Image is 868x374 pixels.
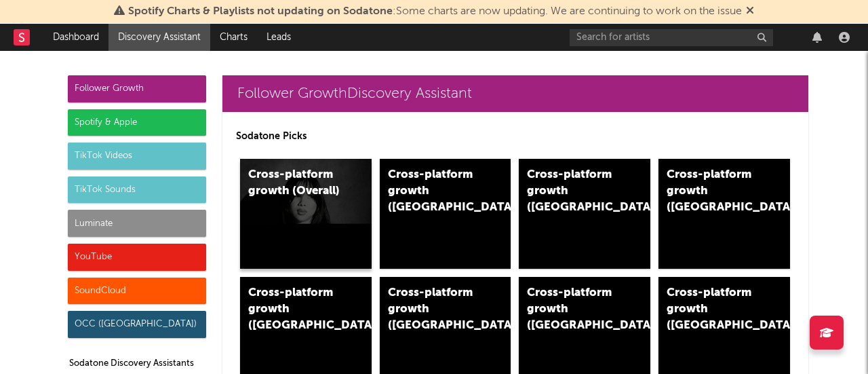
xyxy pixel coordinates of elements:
[257,24,300,51] a: Leads
[68,278,206,305] div: SoundCloud
[68,210,206,237] div: Luminate
[388,285,480,334] div: Cross-platform growth ([GEOGRAPHIC_DATA])
[68,143,206,170] div: TikTok Videos
[240,159,372,269] a: Cross-platform growth (Overall)
[68,176,206,204] div: TikTok Sounds
[527,167,619,216] div: Cross-platform growth ([GEOGRAPHIC_DATA])
[527,285,619,334] div: Cross-platform growth ([GEOGRAPHIC_DATA]/GSA)
[68,75,206,102] div: Follower Growth
[746,6,754,17] span: Dismiss
[68,244,206,271] div: YouTube
[68,311,206,338] div: OCC ([GEOGRAPHIC_DATA])
[43,24,108,51] a: Dashboard
[667,167,759,216] div: Cross-platform growth ([GEOGRAPHIC_DATA])
[570,29,773,46] input: Search for artists
[380,159,511,269] a: Cross-platform growth ([GEOGRAPHIC_DATA])
[68,109,206,136] div: Spotify & Apple
[519,159,650,269] a: Cross-platform growth ([GEOGRAPHIC_DATA])
[236,128,795,145] p: Sodatone Picks
[248,285,340,334] div: Cross-platform growth ([GEOGRAPHIC_DATA])
[108,24,210,51] a: Discovery Assistant
[222,75,808,112] a: Follower GrowthDiscovery Assistant
[248,167,340,200] div: Cross-platform growth (Overall)
[658,159,790,269] a: Cross-platform growth ([GEOGRAPHIC_DATA])
[128,6,742,17] span: : Some charts are now updating. We are continuing to work on the issue
[388,167,480,216] div: Cross-platform growth ([GEOGRAPHIC_DATA])
[128,6,393,17] span: Spotify Charts & Playlists not updating on Sodatone
[210,24,257,51] a: Charts
[667,285,759,334] div: Cross-platform growth ([GEOGRAPHIC_DATA])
